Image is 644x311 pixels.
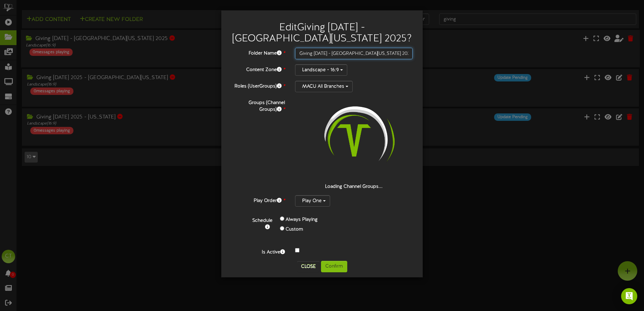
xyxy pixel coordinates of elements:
button: MACU All Branches [295,81,353,92]
div: Open Intercom Messenger [621,288,637,304]
label: Custom [286,226,303,233]
b: Schedule [252,218,272,223]
label: Content Zone [226,64,290,73]
h2: Edit Giving [DATE] - [GEOGRAPHIC_DATA][US_STATE] 2025 ? [231,22,413,44]
strong: Loading Channel Groups... [325,184,383,189]
button: Play One [295,195,330,207]
img: loading-spinner-2.png [311,97,397,183]
label: Always Playing [286,216,318,223]
button: Confirm [321,261,347,272]
label: Play Order [226,195,290,204]
label: Roles (UserGroups) [226,81,290,90]
label: Is Active [226,247,290,256]
input: Folder Name [295,48,413,59]
button: Landscape - 16:9 [295,64,347,76]
label: Folder Name [226,48,290,57]
button: Close [297,261,320,272]
label: Groups (Channel Groups) [226,97,290,113]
